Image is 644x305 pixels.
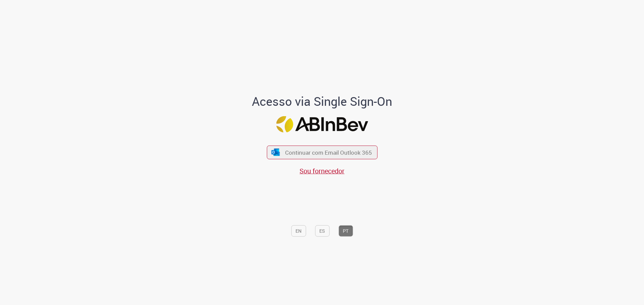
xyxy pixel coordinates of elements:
button: ES [315,225,329,236]
button: EN [291,225,306,236]
button: PT [338,225,353,236]
button: ícone Azure/Microsoft 360 Continuar com Email Outlook 365 [267,145,377,159]
a: Sou fornecedor [300,166,344,175]
h1: Acesso via Single Sign-On [229,95,415,108]
img: Logo ABInBev [276,116,368,132]
img: ícone Azure/Microsoft 360 [271,149,280,156]
span: Continuar com Email Outlook 365 [285,149,372,156]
